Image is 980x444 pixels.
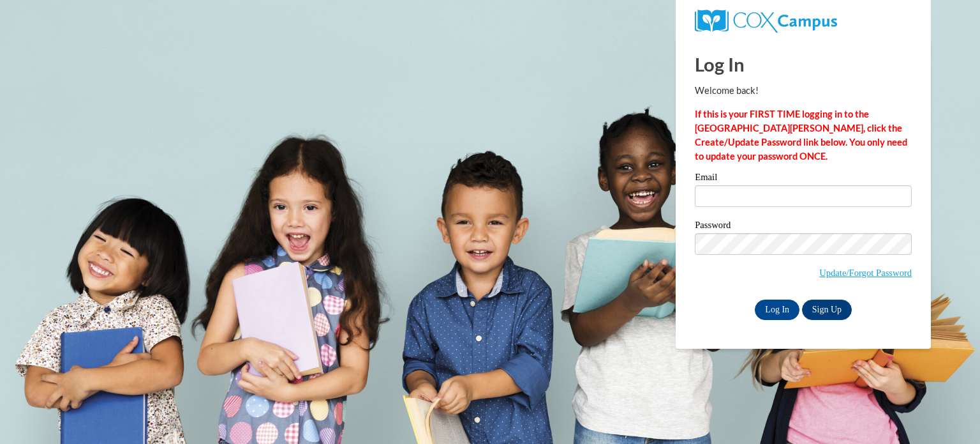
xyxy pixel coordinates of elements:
[695,84,912,98] p: Welcome back!
[695,10,837,33] img: COX Campus
[695,109,907,162] strong: If this is your FIRST TIME logging in to the [GEOGRAPHIC_DATA][PERSON_NAME], click the Create/Upd...
[819,268,912,278] a: Update/Forgot Password
[755,300,799,320] input: Log In
[695,220,912,233] label: Password
[802,300,852,320] a: Sign Up
[695,51,912,77] h1: Log In
[695,15,837,26] a: COX Campus
[695,172,912,185] label: Email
